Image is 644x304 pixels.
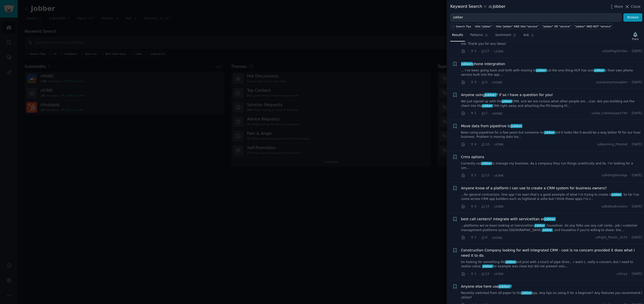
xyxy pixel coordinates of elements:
span: jobber [485,93,497,97]
span: · [491,271,492,277]
span: 2 [470,173,476,178]
span: Move data from pipedrive to [461,123,522,129]
span: jobber [534,224,545,227]
a: "jobber" AND NOT "service" [574,23,613,29]
a: "jobber" OR "service" [541,23,572,29]
span: u/unanonymousJohn [596,80,627,85]
span: · [629,49,630,54]
span: 1 [470,111,476,116]
span: jobber [542,228,553,232]
span: · [491,49,492,54]
div: "jobber" OR "service" [542,25,571,28]
span: r/CRM [494,174,503,178]
button: Track [630,31,640,41]
span: 3 [470,49,476,54]
span: [DATE] [632,173,642,178]
a: ...for general contractors. One app I’ve seen that’s a good example of what I’m trying to create ... [461,193,642,201]
span: · [467,271,468,277]
span: · [467,80,468,85]
span: 10 [481,142,489,147]
span: u/Xnyx [617,272,627,276]
span: r/CRM [494,50,503,53]
span: · [478,111,479,116]
span: [DATE] [632,111,642,116]
span: jobber [544,217,556,221]
button: Close [625,4,640,9]
span: jobber [482,104,493,108]
span: r/CRM [494,143,503,146]
span: 4 [470,142,476,147]
span: 0 [481,80,487,85]
span: Sentiment [495,33,511,37]
span: · [467,49,468,54]
span: jobber [521,291,532,295]
span: · [629,204,630,209]
a: Anyone else here usejobber? [461,284,512,289]
span: jobber [481,162,492,165]
a: Im looking for something likejobberand Joist with a touch of pipe drive… I want t...eally a conce... [461,260,642,269]
span: jobber [594,69,605,72]
span: 13 [481,272,489,276]
span: · [467,142,468,147]
span: u/Ridingtheridge [601,173,627,178]
span: · [467,204,468,209]
span: 6 [470,204,476,209]
span: 0 [470,80,476,85]
a: Sentiment [494,31,518,41]
span: · [478,80,479,85]
span: · [478,235,479,240]
span: u/Sea_Cantaloupe5740 [592,111,627,116]
span: Results [452,33,463,37]
div: Keyword Search Jobber [450,4,506,10]
a: Been using pipedrive for a few years but someone recjobberand it looks like it would be a way bet... [461,131,642,139]
span: Construction Company looking for well integrated CRM - cost is no concern provided it does what I... [461,248,642,258]
span: jobber [482,265,493,268]
span: [DATE] [632,272,642,276]
div: "jobber" AND NOT "service" [575,25,612,28]
a: ... I’ve been going back and forth with moving tojobberbut the one thing HCP has overjobberis the... [461,68,642,77]
span: 27 [481,49,489,54]
a: Ask [522,31,536,41]
span: · [491,204,492,209]
button: Browse [623,13,642,22]
span: jobber [544,131,555,134]
span: jobber [511,124,523,128]
div: title:"jobber" AND title:"service" [496,25,538,28]
span: More [614,4,623,9]
a: title:"jobber" AND title:"service" [495,23,539,29]
span: · [467,173,468,178]
a: Anyone usingjobber? If so i have a question for you! [461,92,553,98]
span: · [629,272,630,276]
span: u/Alarming_Potato8 [597,142,627,147]
a: best call centers? integrate with servicetitan orjobber [461,216,556,222]
span: u/Right_Plastic_1574 [595,235,627,240]
span: jobber [499,284,511,288]
span: Search Tips [456,25,471,28]
span: · [478,49,479,54]
input: Try a keyword related to your business [450,13,622,22]
span: · [629,173,630,178]
span: jobber [505,260,516,264]
a: We just signed up with thejobberCRM, and we are curious what other people are ...ices. Are you bu... [461,99,642,108]
span: [DATE] [632,49,642,54]
span: r/CRM [494,272,503,276]
span: · [478,204,479,209]
span: 6 [481,235,487,240]
span: u/SadYogiSmiles [602,49,627,54]
span: Close [631,4,640,9]
span: Ask [524,33,529,37]
span: · [478,142,479,147]
span: · [629,142,630,147]
span: · [467,235,468,240]
span: · [478,271,479,277]
span: · [489,80,490,85]
button: More [609,4,623,9]
span: r/HVAC [492,81,503,84]
a: Currently usejobberto manage my business. As a company they run things unethically and lie. I’m l... [461,161,642,170]
span: · [489,235,490,240]
a: Anyone know of a platform I can use to create a CRM system for business owners? [461,186,607,191]
span: 2 [470,235,476,240]
span: · [489,111,490,116]
span: 12 [481,173,489,178]
span: in [484,5,487,9]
